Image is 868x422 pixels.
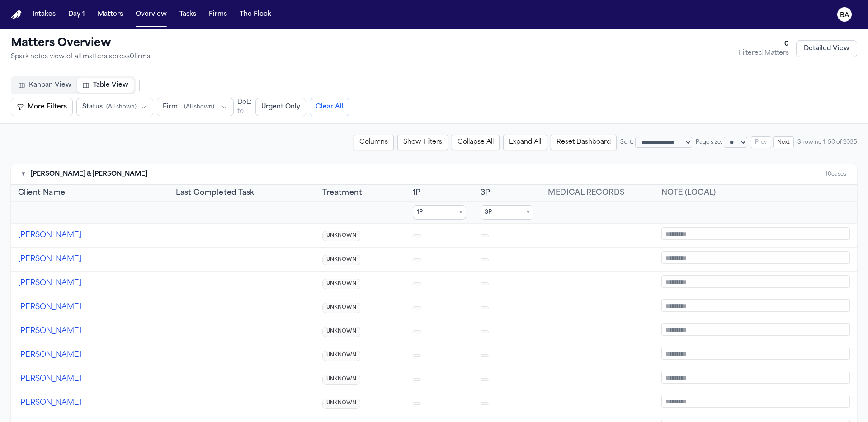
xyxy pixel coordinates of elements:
[322,231,360,241] span: UNKNOWN
[635,137,692,148] select: Sort
[29,81,71,90] span: Kanban View
[94,6,127,23] button: Matters
[169,295,315,319] td: -
[527,209,529,216] span: ▾
[548,189,624,197] span: Medical Records
[169,272,315,295] td: -
[169,224,315,248] td: -
[22,170,25,179] button: Toggle firm section
[724,137,747,148] select: Page size
[13,78,77,93] button: Kanban View
[18,188,65,198] button: Client Name
[354,135,394,150] button: Columns
[106,103,137,111] span: ( All shown )
[169,343,315,367] td: -
[176,188,255,198] button: Last Completed Task
[237,107,244,116] span: to
[169,391,315,415] td: -
[132,6,170,23] button: Overview
[413,188,421,198] button: 1P
[481,205,534,220] summary: 3P ▾
[18,374,81,384] button: [PERSON_NAME]
[169,367,315,391] td: -
[751,136,771,148] button: Prev
[322,375,360,385] span: UNKNOWN
[773,136,794,148] button: Next
[840,12,849,19] text: BA
[459,209,462,216] span: ▾
[236,6,275,23] button: The Flock
[18,326,81,337] button: [PERSON_NAME]
[322,279,360,289] span: UNKNOWN
[11,36,150,51] h1: Matters Overview
[452,135,500,150] button: Collapse All
[30,170,147,179] span: [PERSON_NAME] & [PERSON_NAME]
[255,98,306,116] button: Urgent Only
[322,303,360,313] span: UNKNOWN
[169,248,315,272] td: -
[797,139,857,146] span: Showing 1-50 of 2035
[548,399,551,407] span: -
[29,6,59,23] button: Intakes
[397,135,448,150] button: Show Filters
[322,255,360,265] span: UNKNOWN
[310,98,349,116] button: Clear All
[18,350,81,361] button: [PERSON_NAME]
[322,351,360,361] span: UNKNOWN
[18,254,81,265] button: [PERSON_NAME]
[826,171,846,178] div: 10 cases
[739,49,789,58] div: Filtered Matters
[413,205,466,220] summary: 1P ▾
[551,135,617,150] button: Reset Dashboard
[18,230,81,241] button: [PERSON_NAME]
[77,78,134,93] button: Table View
[18,302,81,313] button: [PERSON_NAME]
[548,304,551,311] span: -
[18,278,81,289] button: [PERSON_NAME]
[11,98,73,116] button: More Filters
[322,399,360,409] span: UNKNOWN
[176,6,200,23] button: Tasks
[548,256,551,263] span: -
[11,52,150,61] p: Spark notes view of all matters across 0 firm s
[548,232,551,239] span: -
[11,10,22,19] img: Finch Logo
[11,10,22,19] a: Home
[65,6,89,23] button: Day 1
[696,139,722,146] span: Page size:
[548,352,551,359] span: -
[18,398,81,408] button: [PERSON_NAME]
[169,319,315,343] td: -
[93,81,128,90] span: Table View
[548,328,551,335] span: -
[481,188,491,198] button: 3P
[548,280,551,287] span: -
[739,40,789,49] div: 0
[205,6,231,23] button: Firms
[322,327,360,337] span: UNKNOWN
[796,40,857,57] button: Detailed View
[82,103,103,112] span: Status
[548,375,551,383] span: -
[661,189,716,197] span: Note (local)
[322,188,362,198] button: Treatment
[157,98,234,116] button: Firm(All shown)
[163,103,178,112] span: Firm
[237,98,252,107] legend: DoL:
[76,98,153,116] button: Status(All shown)
[620,139,633,146] span: Sort:
[184,103,214,111] span: ( All shown )
[503,135,547,150] button: Expand All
